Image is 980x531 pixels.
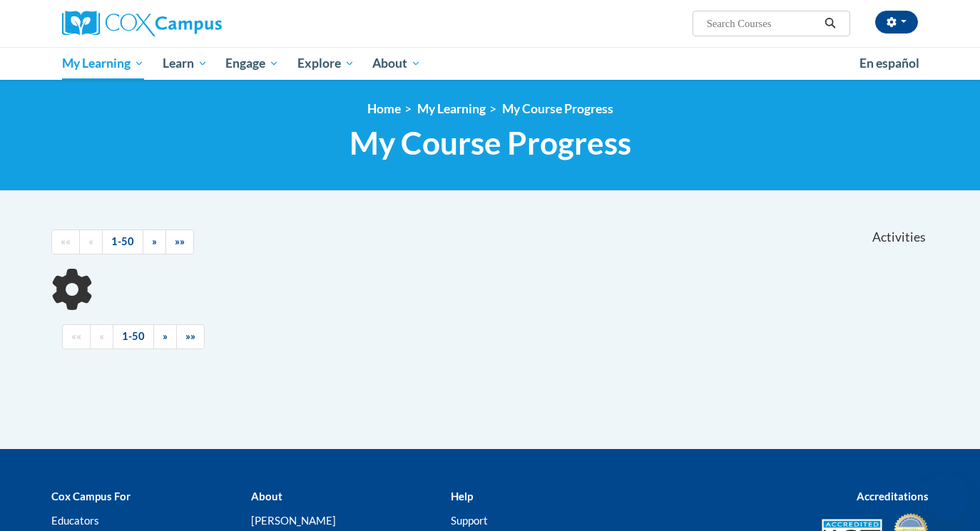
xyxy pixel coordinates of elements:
[451,490,473,502] b: Help
[216,47,288,80] a: Engage
[51,514,99,527] a: Educators
[367,101,401,116] a: Home
[251,490,282,502] b: About
[88,235,93,247] span: «
[364,47,431,80] a: About
[53,47,153,80] a: My Learning
[51,490,131,502] b: Cox Campus For
[61,235,71,247] span: ««
[372,55,421,72] span: About
[62,11,333,36] a: Cox Campus
[705,15,820,32] input: Search Courses
[163,55,208,72] span: Learn
[502,101,613,116] a: My Course Progress
[41,47,939,80] div: Main menu
[71,330,81,342] span: ««
[90,324,113,349] a: Previous
[153,47,217,80] a: Learn
[153,324,177,349] a: Next
[225,55,279,72] span: Engage
[176,324,205,349] a: End
[857,490,929,502] b: Accreditations
[102,230,143,254] a: 1-50
[288,47,364,80] a: Explore
[417,101,486,116] a: My Learning
[850,48,929,78] a: En español
[451,514,488,527] a: Support
[113,324,154,349] a: 1-50
[99,330,104,342] span: «
[143,230,166,254] a: Next
[152,235,157,247] span: »
[297,55,354,72] span: Explore
[62,55,144,72] span: My Learning
[820,15,841,32] button: Search
[923,474,969,520] iframe: Button to launch messaging window
[185,330,195,342] span: »»
[175,235,185,247] span: »»
[165,230,194,254] a: End
[79,230,103,254] a: Previous
[875,11,918,33] button: Account Settings
[163,330,168,342] span: »
[62,324,91,349] a: Begining
[872,230,926,245] span: Activities
[349,124,631,162] span: My Course Progress
[62,11,222,36] img: Cox Campus
[51,230,80,254] a: Begining
[859,56,919,71] span: En español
